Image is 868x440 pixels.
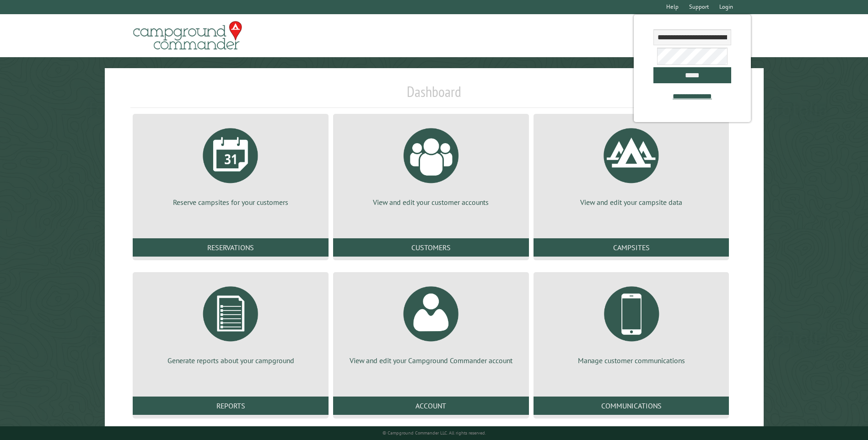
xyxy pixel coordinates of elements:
[534,238,729,257] a: Campsites
[344,279,518,365] a: View and edit your Campground Commander account
[144,279,318,365] a: Generate reports about your campground
[133,397,329,415] a: Reports
[545,279,718,365] a: Manage customer communications
[144,121,318,207] a: Reserve campsites for your customers
[144,355,318,365] p: Generate reports about your campground
[344,355,518,365] p: View and edit your Campground Commander account
[130,18,245,54] img: Campground Commander
[333,238,529,257] a: Customers
[545,121,718,207] a: View and edit your campsite data
[344,197,518,207] p: View and edit your customer accounts
[144,197,318,207] p: Reserve campsites for your customers
[383,430,486,436] small: © Campground Commander LLC. All rights reserved.
[333,397,529,415] a: Account
[344,121,518,207] a: View and edit your customer accounts
[130,83,737,108] h1: Dashboard
[545,197,718,207] p: View and edit your campsite data
[133,238,329,257] a: Reservations
[534,397,729,415] a: Communications
[545,355,718,365] p: Manage customer communications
